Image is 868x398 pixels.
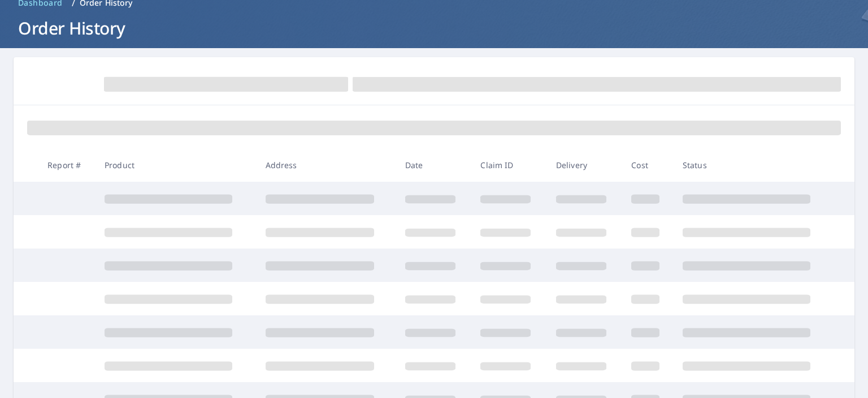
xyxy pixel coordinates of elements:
th: Report # [38,148,96,182]
th: Delivery [547,148,622,182]
th: Product [96,148,257,182]
th: Claim ID [471,148,546,182]
th: Cost [622,148,674,182]
th: Address [257,148,396,182]
h1: Order History [14,16,854,40]
th: Date [396,148,471,182]
th: Status [674,148,835,182]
